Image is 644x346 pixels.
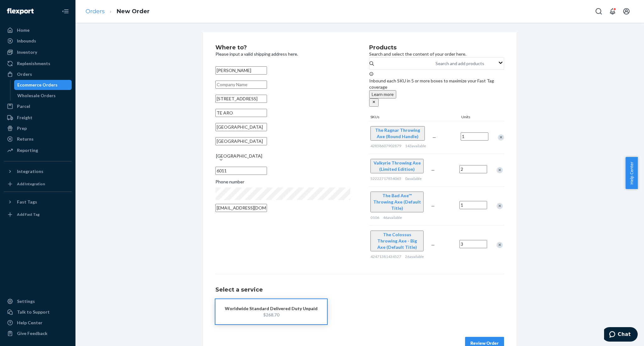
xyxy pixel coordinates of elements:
[215,167,267,175] input: ZIP Code
[4,69,72,79] a: Orders
[17,49,37,55] div: Inventory
[497,203,503,209] div: Remove Item
[370,176,401,181] span: 52222717854065
[370,231,424,251] button: The Colossus Throwing Axe - Big Axe (Default Title)
[497,167,503,173] div: Remove Item
[117,8,150,15] a: New Order
[216,153,262,159] div: [GEOGRAPHIC_DATA]
[604,327,638,343] iframe: Opens a widget where you can chat to one of our agents
[215,150,216,156] input: [GEOGRAPHIC_DATA]
[374,160,421,172] span: Valkyrie Throwing Axe (Limited Edition)
[17,330,47,337] div: Give Feedback
[4,145,72,155] a: Reporting
[369,98,379,107] button: close
[4,47,72,57] a: Inventory
[86,8,105,15] a: Orders
[17,168,43,175] div: Integrations
[215,95,267,103] input: Street Address
[17,181,45,187] div: Add Integration
[405,254,424,259] span: 26 available
[4,318,72,328] a: Help Center
[17,38,36,44] div: Inbounds
[459,240,487,248] input: Quantity
[17,136,34,142] div: Returns
[4,296,72,306] a: Settings
[4,179,72,189] a: Add Integration
[17,27,30,33] div: Home
[373,193,421,211] span: The Bad Axe™ Throwing Axe (Default Title)
[369,45,504,51] h2: Products
[17,320,42,326] div: Help Center
[625,157,638,189] button: Help Center
[17,71,32,77] div: Orders
[405,143,426,148] span: 143 available
[215,137,267,145] input: State
[369,51,504,57] p: Search and select the content of your order here.
[14,80,72,90] a: Ecommerce Orders
[215,299,327,324] button: Worldwide Standard Delivered Duty Unpaid$268.70
[620,5,633,18] button: Open account menu
[370,143,401,148] span: 42858607902879
[369,114,460,121] div: SKUs
[4,113,72,123] a: Freight
[436,60,484,67] div: Search and add products
[17,114,32,121] div: Freight
[4,25,72,35] a: Home
[17,298,35,304] div: Settings
[370,192,424,212] button: The Bad Axe™ Throwing Axe (Default Title)
[17,103,30,109] div: Parcel
[370,215,379,220] span: 0106
[370,126,425,141] button: The Ragnar Throwing Axe (Round Handle)
[4,59,72,69] a: Replenishments
[592,5,605,18] button: Open Search Box
[370,159,424,173] button: Valkyrie Throwing Axe (Limited Edition)
[375,127,420,139] span: The Ragnar Throwing Axe (Round Handle)
[460,114,488,121] div: Units
[17,92,56,99] div: Wholesale Orders
[17,60,50,67] div: Replenishments
[4,197,72,207] button: Fast Tags
[4,123,72,133] a: Prep
[4,307,72,317] button: Talk to Support
[4,134,72,144] a: Returns
[405,176,422,181] span: 0 available
[17,199,37,205] div: Fast Tags
[431,242,435,248] span: —
[215,45,350,51] h2: Where to?
[17,82,58,88] div: Ecommerce Orders
[59,5,72,18] button: Close Navigation
[369,90,396,98] button: Learn more
[215,81,267,89] input: Company Name
[369,71,504,107] div: Inbound each SKU in 5 or more boxes to maximize your Fast Tag coverage
[215,109,267,117] input: Street Address 2 (Optional)
[497,242,503,248] div: Remove Item
[17,147,38,153] div: Reporting
[17,212,40,217] div: Add Fast Tag
[461,132,488,141] input: Quantity
[383,215,402,220] span: 46 available
[215,287,504,293] h1: Select a service
[370,254,401,259] span: 42471381434527
[215,66,267,75] input: First & Last Name
[377,232,417,250] span: The Colossus Throwing Axe - Big Axe (Default Title)
[4,209,72,220] a: Add Fast Tag
[17,125,27,131] div: Prep
[17,309,50,315] div: Talk to Support
[459,165,487,173] input: Quantity
[4,36,72,46] a: Inbounds
[4,328,72,338] button: Give Feedback
[606,5,619,18] button: Open notifications
[431,203,435,209] span: —
[215,123,267,131] input: City
[215,204,267,212] input: Email (Only Required for International)
[215,51,350,57] p: Please input a valid shipping address here.
[4,101,72,111] a: Parcel
[14,91,72,101] a: Wholesale Orders
[498,134,504,141] div: Remove Item
[225,312,318,318] div: $268.70
[459,201,487,209] input: Quantity
[225,305,318,312] div: Worldwide Standard Delivered Duty Unpaid
[432,135,436,140] span: —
